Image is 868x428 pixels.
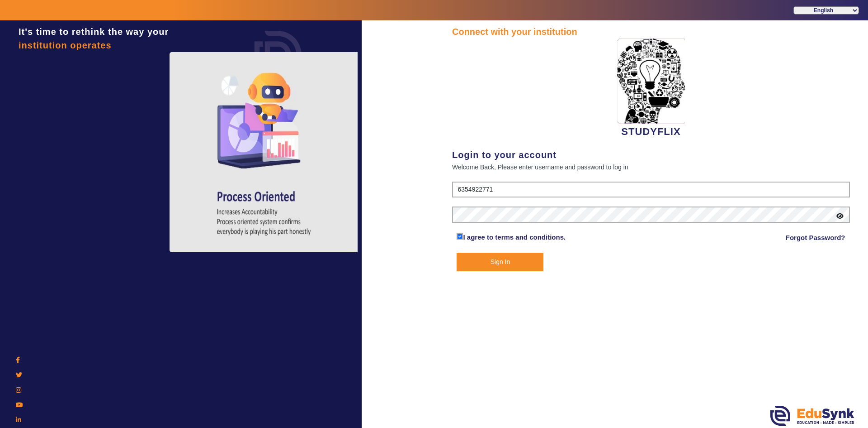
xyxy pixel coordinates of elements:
[463,233,566,241] a: I agree to terms and conditions.
[452,25,850,38] div: Connect with your institution
[452,162,850,173] div: Welcome Back, Please enter username and password to log in
[19,40,112,50] span: institution operates
[452,38,850,139] div: STUDYFLIX
[786,232,845,243] a: Forgot Password?
[770,406,854,426] img: edusynk.png
[452,182,850,198] input: User Name
[244,20,312,88] img: login.png
[170,52,359,252] img: login4.png
[617,38,685,124] img: 2da83ddf-6089-4dce-a9e2-416746467bdd
[452,148,850,162] div: Login to your account
[19,27,169,37] span: It's time to rethink the way your
[457,253,543,271] button: Sign In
